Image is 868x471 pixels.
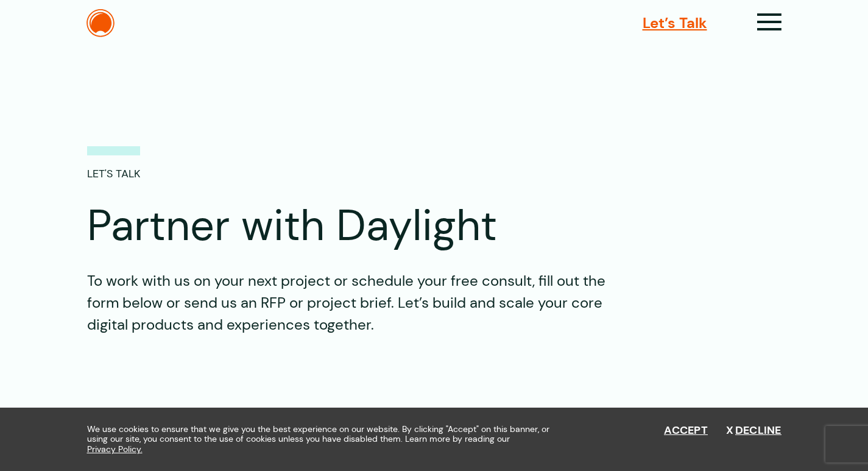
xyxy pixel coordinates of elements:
img: The Daylight Studio Logo [86,9,115,37]
a: Privacy Policy. [87,444,143,455]
h1: Partner with Daylight [87,200,696,252]
span: We use cookies to ensure that we give you the best experience on our website. By clicking "Accept... [87,424,559,455]
p: To work with us on your next project or schedule your free consult, fill out the form below or se... [87,270,635,336]
a: Let’s Talk [643,12,707,34]
button: Decline [726,424,782,437]
button: Accept [664,424,708,437]
p: LET'S TALK [87,146,140,182]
